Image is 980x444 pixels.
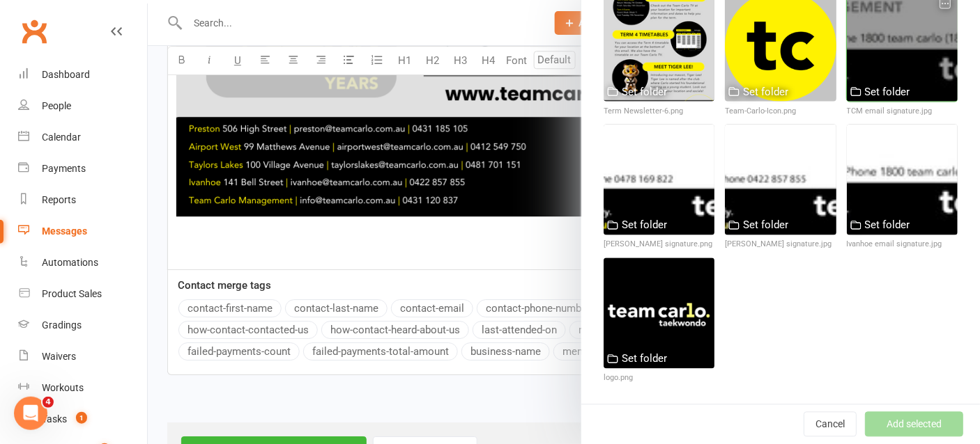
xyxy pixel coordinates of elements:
div: Team-Carlo-Icon.png [725,105,836,118]
div: Set folder [622,217,667,234]
div: Reports [42,194,76,205]
div: Messages [42,225,87,237]
a: Gradings [18,310,147,341]
a: Waivers [18,341,147,372]
a: Messages [18,216,147,247]
div: Set folder [743,217,788,234]
div: Set folder [865,84,910,100]
div: Set folder [622,84,667,100]
a: Payments [18,153,147,184]
div: [PERSON_NAME] signature.jpg [725,239,836,251]
div: Term Newsletter-6.png [604,105,714,118]
img: Brooke signature.png [604,125,714,235]
a: People [18,90,147,122]
div: Ivanhoe email signature.jpg [847,239,958,251]
img: logo.png [604,258,714,369]
div: Set folder [743,84,788,100]
span: 4 [43,397,54,408]
a: Tasks 1 [18,404,147,435]
div: logo.png [604,372,714,385]
div: Automations [42,257,98,268]
div: Tasks [42,413,67,425]
a: Automations [18,247,147,278]
a: Dashboard [18,59,147,90]
a: Calendar [18,122,147,153]
a: Reports [18,184,147,216]
div: Set folder [622,351,667,367]
div: Product Sales [42,288,102,299]
div: Set folder [865,217,910,234]
div: People [42,100,71,111]
div: TCM email signature.jpg [847,105,958,118]
a: Clubworx [17,14,52,49]
iframe: Intercom live chat [14,397,47,430]
div: Dashboard [42,69,90,80]
div: [PERSON_NAME] signature.png [604,239,714,251]
a: Workouts [18,372,147,404]
img: Ivanhoe email signature.jpg [847,125,958,235]
div: Payments [42,163,86,174]
a: Product Sales [18,278,147,310]
img: Caroline signature.jpg [725,125,836,235]
div: Calendar [42,132,81,143]
div: Workouts [42,382,84,393]
div: Waivers [42,351,76,362]
button: Cancel [804,412,857,437]
div: Gradings [42,319,82,331]
span: 1 [76,412,87,424]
